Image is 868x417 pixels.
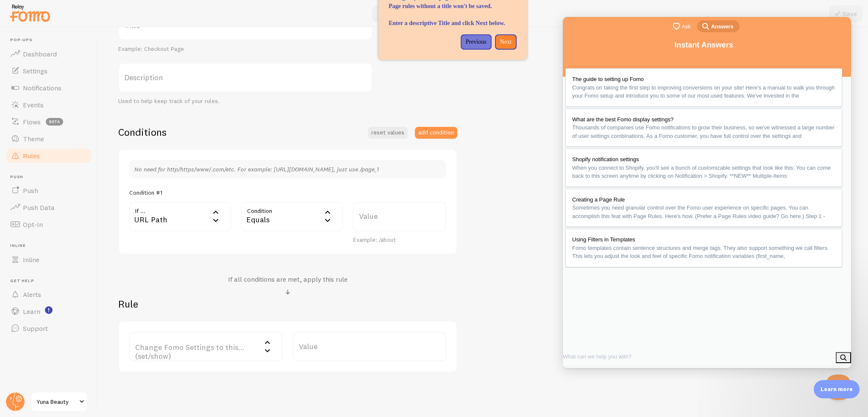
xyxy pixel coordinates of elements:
span: Support [23,324,48,333]
a: Dashboard [5,45,92,62]
a: Support [5,320,92,337]
a: Flows beta [5,113,92,130]
p: Learn more [821,385,853,393]
div: URL Path [129,202,231,231]
a: Opt-In [5,216,92,233]
div: Learn more [814,380,860,398]
a: Rules [5,147,92,164]
span: Inline [23,255,39,264]
label: Change Fomo Settings to this... (set/show) [129,332,283,361]
span: Inline [10,243,92,249]
span: Alerts [23,290,41,299]
span: Opt-In [23,220,43,229]
span: Yuna Beauty [36,397,77,407]
div: Used to help keep track of your rules. [118,98,373,105]
a: Push Data [5,199,92,216]
h4: If all conditions are met, apply this rule [228,275,348,284]
span: beta [46,118,63,126]
span: Push [23,186,38,195]
p: No need for http/https/www/.com/etc. For example: [URL][DOMAIN_NAME], just use /page_1 [134,165,441,174]
a: Inline [5,251,92,268]
span: Dashboard [23,50,57,58]
button: add condition [415,127,457,139]
span: Push [10,174,92,180]
span: Notifications [23,84,61,92]
span: Flows [23,118,41,126]
a: Push [5,182,92,199]
a: Notifications [5,79,92,96]
span: Get Help [10,278,92,284]
a: Alerts [5,286,92,303]
a: Theme [5,130,92,147]
p: Page rules without a title won't be saved. [389,2,517,11]
button: Previous [461,34,492,50]
p: Next [500,38,512,46]
p: Previous [466,38,487,46]
span: Rules [23,151,40,160]
a: Events [5,96,92,113]
span: Pop-ups [10,37,92,43]
span: Learn [23,307,40,316]
label: Value [353,202,446,231]
h5: Condition #1 [129,189,162,196]
a: Settings [5,62,92,79]
label: Value [293,332,446,361]
div: Equals [241,202,343,231]
img: fomo-relay-logo-orange.svg [9,2,51,24]
p: Enter a descriptive Title and click Next below. [389,11,517,28]
span: Theme [23,134,44,143]
iframe: Help Scout Beacon - Live Chat, Contact Form, and Knowledge Base [563,17,851,368]
label: Description [118,63,373,92]
a: Yuna Beauty [31,392,88,412]
h2: Conditions [118,126,167,139]
button: reset values [368,127,408,139]
svg: <p>Watch New Feature Tutorials!</p> [45,306,53,314]
span: Settings [23,67,47,75]
button: Next [495,34,517,50]
iframe: Help Scout Beacon - Close [826,375,851,400]
h2: Rule [118,297,457,311]
a: Learn [5,303,92,320]
div: Example: /about [353,236,446,244]
span: Push Data [23,203,55,212]
span: Events [23,101,44,109]
div: Example: Checkout Page [118,45,373,53]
